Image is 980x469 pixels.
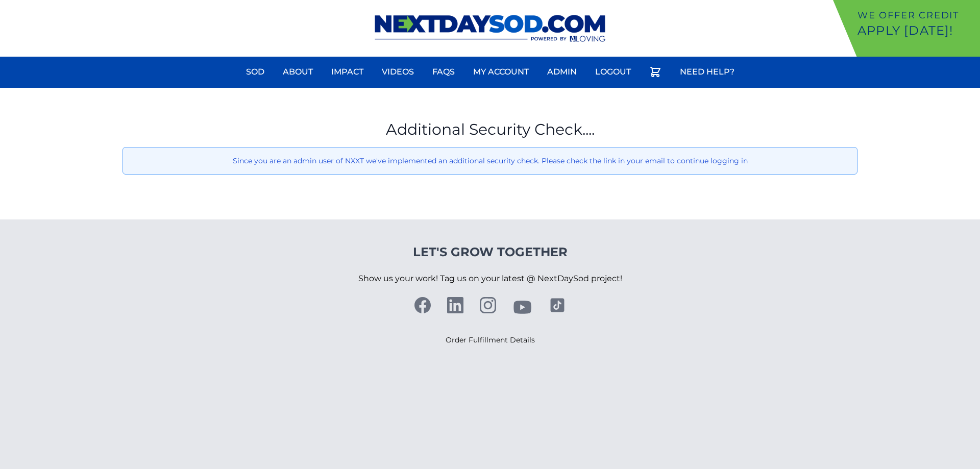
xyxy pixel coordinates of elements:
a: My Account [467,60,535,84]
a: About [277,60,319,84]
a: Impact [325,60,370,84]
a: Need Help? [674,60,741,84]
a: Logout [589,60,637,84]
h1: Additional Security Check.... [122,120,857,139]
p: Since you are an admin user of NXXT we've implemented an additional security check. Please check ... [131,156,849,166]
h4: Let's Grow Together [358,244,622,260]
a: FAQs [426,60,461,84]
a: Admin [541,60,583,84]
a: Order Fulfillment Details [446,335,535,344]
p: Apply [DATE]! [857,22,976,39]
a: Sod [240,60,271,84]
p: Show us your work! Tag us on your latest @ NextDaySod project! [358,260,622,297]
p: We offer Credit [857,8,976,22]
a: Videos [376,60,420,84]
